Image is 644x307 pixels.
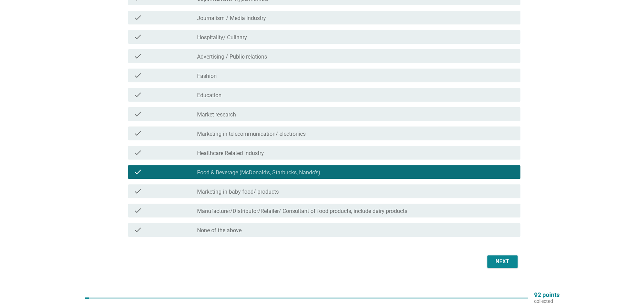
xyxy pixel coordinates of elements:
[134,71,142,80] i: check
[134,129,142,137] i: check
[197,227,242,234] label: None of the above
[134,168,142,176] i: check
[197,150,264,157] label: Healthcare Related Industry
[487,255,518,268] button: Next
[197,92,222,99] label: Education
[493,257,512,266] div: Next
[134,149,142,157] i: check
[134,206,142,215] i: check
[134,52,142,60] i: check
[197,15,266,22] label: Journalism / Media Industry
[197,208,407,215] label: Manufacturer/Distributor/Retailer/ Consultant of food products, include dairy products
[197,73,217,80] label: Fashion
[134,187,142,195] i: check
[197,53,267,60] label: Advertising / Public relations
[134,33,142,41] i: check
[134,13,142,22] i: check
[534,292,559,298] p: 92 points
[197,131,306,137] label: Marketing in telecommunication/ electronics
[134,91,142,99] i: check
[134,226,142,234] i: check
[534,298,559,304] p: collected
[197,169,320,176] label: Food & Beverage (McDonald’s, Starbucks, Nando’s)
[134,110,142,118] i: check
[197,188,279,195] label: Marketing in baby food/ products
[197,111,236,118] label: Market research
[197,34,247,41] label: Hospitality/ Culinary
